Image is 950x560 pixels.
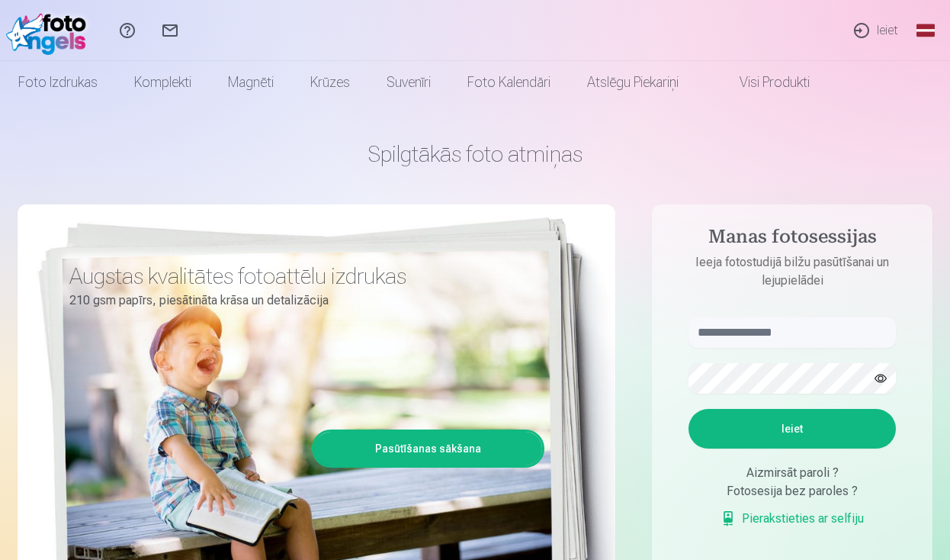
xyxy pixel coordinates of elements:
[18,140,932,168] h1: Spilgtākās foto atmiņas
[69,262,533,290] h3: Augstas kvalitātes fotoattēlu izdrukas
[314,432,542,465] a: Pasūtīšanas sākšana
[688,409,896,449] button: Ieiet
[673,226,911,253] h4: Manas fotosessijas
[292,61,368,104] a: Krūzes
[368,61,449,104] a: Suvenīri
[449,61,569,104] a: Foto kalendāri
[210,61,292,104] a: Magnēti
[6,6,94,55] img: /fa1
[688,482,896,500] div: Fotosesija bez paroles ?
[721,510,864,528] a: Pierakstieties ar selfiju
[116,61,210,104] a: Komplekti
[69,290,533,311] p: 210 gsm papīrs, piesātināta krāsa un detalizācija
[697,61,828,104] a: Visi produkti
[673,253,911,290] p: Ieeja fotostudijā bilžu pasūtīšanai un lejupielādei
[569,61,697,104] a: Atslēgu piekariņi
[688,464,896,482] div: Aizmirsāt paroli ?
